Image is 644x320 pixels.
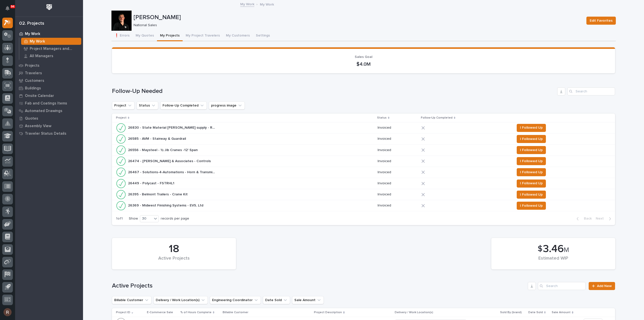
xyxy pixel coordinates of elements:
[112,101,135,110] button: Project
[223,31,253,41] button: My Customers
[378,126,417,130] p: Invoiced
[30,54,53,58] p: All Managers
[128,136,187,141] p: 26585 - AVM - Stairway & Guardrail
[120,256,227,266] div: Active Projects
[517,146,546,154] button: I Followed Up
[538,244,542,254] span: $
[210,296,261,304] button: Engineering Coordinator
[15,115,83,122] a: Quotes
[134,14,582,21] p: [PERSON_NAME]
[112,178,615,189] tr: 26449 - Polycast - FSTRHL126449 - Polycast - FSTRHL1 InvoicedI Followed Up
[594,216,615,221] button: Next
[25,32,40,36] p: My Work
[112,145,615,156] tr: 26556 - Maysteel - ½ Jib Cranes -12' Span26556 - Maysteel - ½ Jib Cranes -12' Span InvoicedI Foll...
[292,296,324,304] button: Sale Amount
[116,310,130,315] p: Project ID
[355,55,372,59] span: Sales Goal
[567,87,615,95] input: Search
[2,307,13,317] button: users-avatar
[128,169,217,174] p: 26467 - Solutions-4-Automations - Horn & Transmitter
[129,217,138,221] p: Show
[25,116,38,121] p: Quotes
[112,200,615,211] tr: 26369 - Midwest Finishing Systems - EVS, Ltd26369 - Midwest Finishing Systems - EVS, Ltd Invoiced...
[395,310,433,315] p: Delivery / Work Location(s)
[500,310,522,315] p: Sold By (brand)
[133,31,157,41] button: My Quotes
[25,63,39,68] p: Projects
[378,170,417,174] p: Invoiced
[19,52,83,59] a: All Managers
[15,69,83,77] a: Travelers
[520,136,543,142] span: I Followed Up
[25,109,62,113] p: Automated Drawings
[19,45,83,52] a: Project Managers and Engineers
[11,5,14,8] p: 94
[377,115,387,121] p: Status
[153,296,208,304] button: Delivery / Work Location(s)
[520,125,543,131] span: I Followed Up
[240,1,254,7] a: My Work
[120,243,227,255] div: 18
[15,92,83,99] a: Onsite Calendar
[520,158,543,164] span: I Followed Up
[6,6,13,14] div: Notifications94
[528,310,543,315] p: Date Sold
[520,203,543,209] span: I Followed Up
[378,159,417,163] p: Invoiced
[112,133,615,145] tr: 26585 - AVM - Stairway & Guardrail26585 - AVM - Stairway & Guardrail InvoicedI Followed Up
[378,137,417,141] p: Invoiced
[118,61,609,67] p: $4.0M
[517,124,546,132] button: I Followed Up
[25,131,66,136] p: Traveler Status Details
[209,101,245,110] button: progress image
[421,115,453,121] p: Follow-Up Completed
[589,282,615,290] a: Add New
[520,169,543,175] span: I Followed Up
[25,71,42,76] p: Travelers
[378,203,417,208] p: Invoiced
[128,158,212,163] p: 26474 - [PERSON_NAME] & Associates - Controls
[314,310,342,315] p: Project Description
[378,192,417,197] p: Invoiced
[112,156,615,167] tr: 26474 - [PERSON_NAME] & Associates - Controls26474 - [PERSON_NAME] & Associates - Controls Invoic...
[128,125,217,130] p: 26830 - State Material Mason supply - Replacement Electrotrack
[30,47,79,51] p: Project Managers and Engineers
[19,21,44,26] div: 02. Projects
[112,122,615,133] tr: 26830 - State Material [PERSON_NAME] supply - Replacement Electrotrack26830 - State Material [PER...
[586,17,616,25] button: Edit Favorites
[45,3,54,12] img: Workspace Logo
[253,31,273,41] button: Settings
[517,191,546,199] button: I Followed Up
[112,88,555,95] h1: Follow-Up Needed
[590,18,613,24] span: Edit Favorites
[112,282,526,290] h1: Active Projects
[25,101,67,106] p: Fab and Coatings Items
[543,244,564,254] span: 3.46
[15,30,83,38] a: My Work
[520,192,543,198] span: I Followed Up
[112,212,127,225] p: 1 of 1
[520,180,543,186] span: I Followed Up
[140,216,152,221] div: 30
[157,31,183,41] button: My Projects
[137,101,158,110] button: Status
[160,101,207,110] button: Follow-Up Completed
[161,217,189,221] p: records per page
[116,115,127,121] p: Project
[112,167,615,178] tr: 26467 - Solutions-4-Automations - Horn & Transmitter26467 - Solutions-4-Automations - Horn & Tran...
[517,168,546,176] button: I Followed Up
[15,130,83,137] a: Traveler Status Details
[378,148,417,152] p: Invoiced
[25,79,44,83] p: Customers
[552,310,571,315] p: Sale Amount
[538,282,586,290] div: Search
[30,39,45,44] p: My Work
[597,284,612,288] span: Add New
[517,202,546,210] button: I Followed Up
[128,147,199,152] p: 26556 - Maysteel - ½ Jib Cranes -12' Span
[25,124,51,128] p: Assembly View
[15,107,83,115] a: Automated Drawings
[19,38,83,45] a: My Work
[147,310,173,315] p: E-Commerce Sale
